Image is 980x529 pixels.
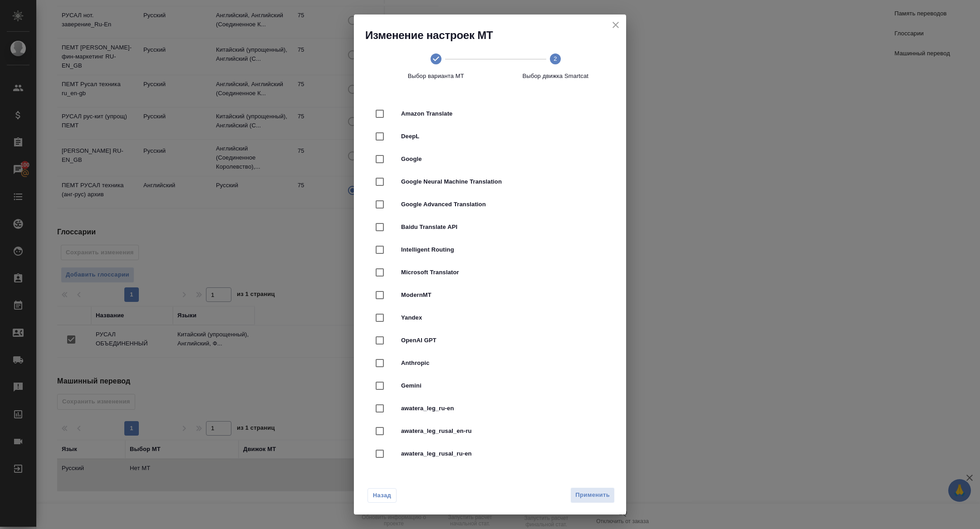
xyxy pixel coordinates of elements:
[368,216,612,238] div: Baidu Translate API
[368,170,612,193] div: Google Neural Machine Translation
[368,352,612,374] div: Anthropic
[368,102,612,125] div: Amazon Translate
[372,491,392,500] span: Назад
[380,72,492,81] span: Выбор варианта МТ
[368,465,612,488] div: awatera_legal_en-ru_2023
[575,490,610,500] span: Применить
[367,488,397,503] button: Назад
[609,18,622,32] button: close
[368,374,612,397] div: Gemini
[401,336,604,345] span: OpenAI GPT
[368,397,612,420] div: awatera_leg_ru-en
[401,200,604,209] span: Google Advanced Translation
[570,487,615,503] button: Применить
[401,223,604,232] span: Baidu Translate API
[500,72,612,81] span: Выбор движка Smartcat
[368,238,612,261] div: Intelligent Routing
[401,472,604,481] span: awatera_legal_en-ru_2023
[401,109,604,118] span: Amazon Translate
[401,291,604,300] span: ModernMT
[368,125,612,148] div: DeepL
[401,245,604,254] span: Intelligent Routing
[554,55,557,62] text: 2
[368,306,612,329] div: Yandex
[401,177,604,186] span: Google Neural Machine Translation
[368,329,612,352] div: OpenAI GPT
[401,132,604,141] span: DeepL
[401,313,604,322] span: Yandex
[368,284,612,306] div: ModernMT
[368,261,612,284] div: Microsoft Translator
[401,268,604,277] span: Microsoft Translator
[401,155,604,164] span: Google
[401,359,604,368] span: Anthropic
[401,381,604,390] span: Gemini
[365,28,626,43] h2: Изменение настроек МТ
[368,420,612,442] div: awatera_leg_rusal_en-ru
[368,442,612,465] div: awatera_leg_rusal_ru-en
[401,449,604,458] span: awatera_leg_rusal_ru-en
[401,404,604,413] span: awatera_leg_ru-en
[368,193,612,216] div: Google Advanced Translation
[368,148,612,170] div: Google
[401,427,604,436] span: awatera_leg_rusal_en-ru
